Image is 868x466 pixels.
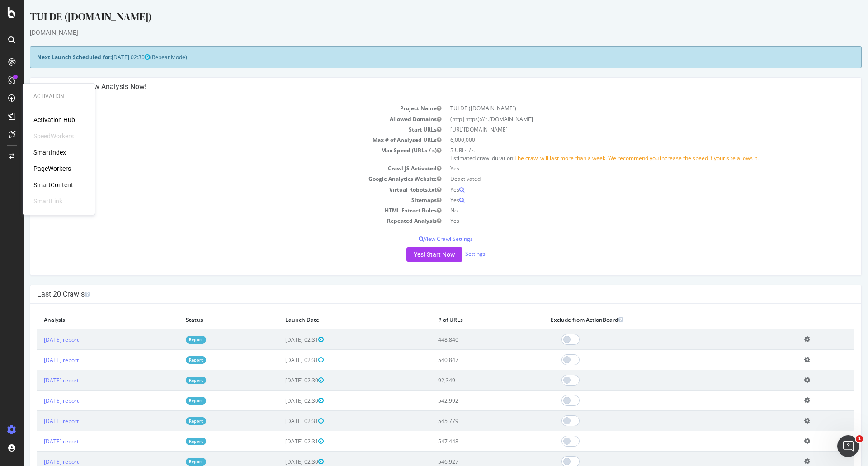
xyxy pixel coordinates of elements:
[408,411,520,431] td: 545,779
[33,115,75,124] a: Activation Hub
[442,250,462,258] a: Settings
[408,329,520,350] td: 448,840
[33,132,74,141] div: SpeedWorkers
[262,336,300,344] span: [DATE] 02:31
[14,205,422,216] td: HTML Extract Rules
[491,154,735,162] span: The crawl will last more than a week. We recommend you increase the speed if your site allows it.
[162,336,183,344] a: Report
[262,438,300,445] span: [DATE] 02:31
[162,377,183,384] a: Report
[14,82,831,91] h4: Configure your New Analysis Now!
[20,356,55,364] a: [DATE] report
[33,164,71,173] a: PageWorkers
[408,370,520,391] td: 92,349
[6,9,838,28] div: TUI DE ([DOMAIN_NAME])
[20,377,55,384] a: [DATE] report
[162,438,183,445] a: Report
[14,184,422,195] td: Virtual Robots.txt
[422,135,831,145] td: 6,000,000
[20,438,55,445] a: [DATE] report
[162,417,183,425] a: Report
[520,311,774,329] th: Exclude from ActionBoard
[383,247,439,262] button: Yes! Start Now
[14,290,831,299] h4: Last 20 Crawls
[14,145,422,163] td: Max Speed (URLs / s)
[14,135,422,145] td: Max # of Analysed URLs
[14,311,156,329] th: Analysis
[20,417,55,425] a: [DATE] report
[408,391,520,411] td: 542,992
[262,377,300,384] span: [DATE] 02:30
[856,435,863,442] span: 1
[20,336,55,344] a: [DATE] report
[422,195,831,205] td: Yes
[422,103,831,113] td: TUI DE ([DOMAIN_NAME])
[422,145,831,163] td: 5 URLs / s Estimated crawl duration:
[422,163,831,174] td: Yes
[255,311,408,329] th: Launch Date
[6,46,838,68] div: (Repeat Mode)
[33,93,84,100] div: Activation
[14,124,422,135] td: Start URLs
[33,148,66,157] a: SmartIndex
[837,435,859,457] iframe: Intercom live chat
[156,311,255,329] th: Status
[14,114,422,124] td: Allowed Domains
[408,311,520,329] th: # of URLs
[33,197,62,206] div: SmartLink
[14,53,88,61] strong: Next Launch Scheduled for:
[262,458,300,466] span: [DATE] 02:30
[162,458,183,466] a: Report
[14,103,422,113] td: Project Name
[422,216,831,226] td: Yes
[408,350,520,370] td: 540,847
[20,458,55,466] a: [DATE] report
[88,53,127,61] span: [DATE] 02:30
[162,356,183,364] a: Report
[33,180,73,189] a: SmartContent
[422,174,831,184] td: Deactivated
[262,356,300,364] span: [DATE] 02:31
[162,397,183,405] a: Report
[20,397,55,405] a: [DATE] report
[262,397,300,405] span: [DATE] 02:30
[422,124,831,135] td: [URL][DOMAIN_NAME]
[14,235,831,243] p: View Crawl Settings
[422,205,831,216] td: No
[14,163,422,174] td: Crawl JS Activated
[262,417,300,425] span: [DATE] 02:31
[14,195,422,205] td: Sitemaps
[408,431,520,452] td: 547,448
[14,216,422,226] td: Repeated Analysis
[422,184,831,195] td: Yes
[6,28,838,37] div: [DOMAIN_NAME]
[14,174,422,184] td: Google Analytics Website
[422,114,831,124] td: (http|https)://*.[DOMAIN_NAME]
